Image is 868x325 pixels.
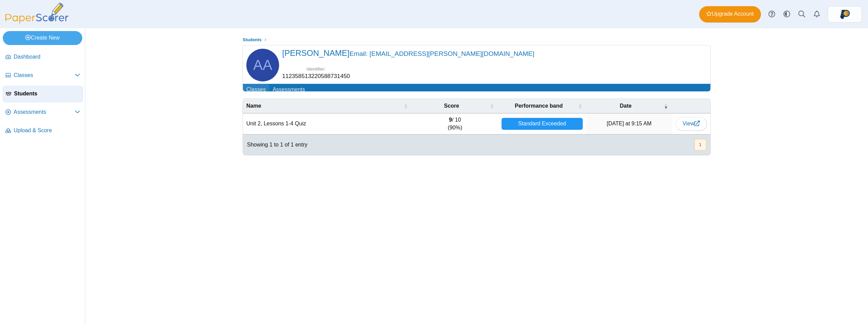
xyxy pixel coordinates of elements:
small: Email: [EMAIL_ADDRESS][PERSON_NAME][DOMAIN_NAME] [349,50,534,57]
span: Score [444,103,459,109]
span: Name : Activate to sort [404,99,408,113]
span: Aiden Allen [253,58,272,72]
a: Create New [3,31,82,45]
a: Students [3,86,83,102]
b: 9 [449,117,452,123]
td: Unit 2, Lessons 1-4 Quiz [243,113,412,135]
a: Classes [3,67,83,84]
a: View [676,117,707,130]
span: [PERSON_NAME] [282,48,534,58]
span: Students [14,90,80,97]
dd: 112358513220588731450 [282,72,350,80]
span: Score : Activate to sort [490,99,494,113]
div: Standard Exceeded [502,118,583,130]
span: Date [620,103,632,109]
a: PaperScorer [3,19,71,25]
span: Date : Activate to invert sorting [664,99,668,113]
span: Dashboard [14,53,80,61]
a: Dashboard [3,49,83,65]
span: Name [246,103,261,109]
a: Assessments [3,104,83,121]
nav: pagination [694,139,706,150]
span: Upload & Score [14,127,80,134]
span: Students [243,37,262,42]
td: / 10 (90%) [412,113,498,135]
span: Assessments [14,108,75,116]
img: PaperScorer [3,3,71,24]
span: View [683,121,700,126]
button: 1 [694,139,706,150]
span: Josh Landers [839,9,850,20]
a: Assessments [269,84,308,96]
dt: Identifier: [282,66,350,72]
a: Upload & Score [3,123,83,139]
a: Students [241,36,263,44]
span: Classes [14,72,75,79]
a: Alerts [809,7,824,22]
a: Upgrade Account [699,6,761,22]
span: Performance band [515,103,563,109]
span: Upgrade Account [706,10,754,18]
span: Performance band : Activate to sort [578,99,582,113]
time: Sep 16, 2025 at 9:15 AM [607,121,651,126]
img: ps.qmFGx52DZ3Urjp0O [839,9,850,20]
a: ps.qmFGx52DZ3Urjp0O [828,6,862,22]
a: Classes [243,84,269,96]
div: Showing 1 to 1 of 1 entry [243,135,307,155]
